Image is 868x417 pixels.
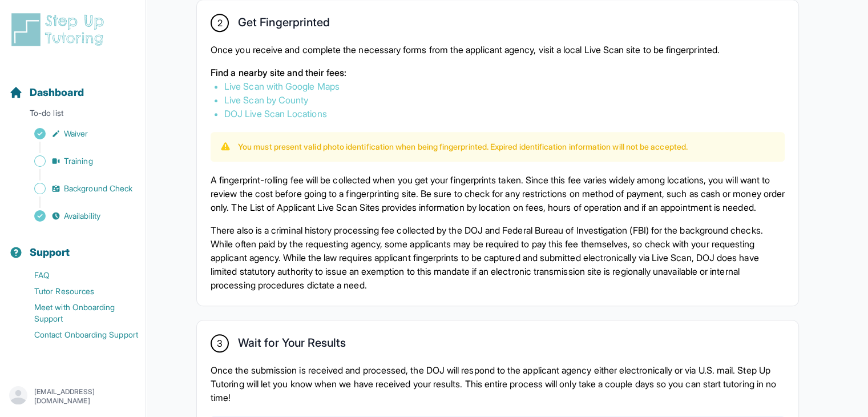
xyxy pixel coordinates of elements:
[64,183,132,194] span: Background Check
[5,107,141,123] p: To-do list
[5,66,141,105] button: Dashboard
[217,16,222,30] span: 2
[9,267,146,283] a: FAQ
[64,210,100,222] span: Availability
[30,244,70,260] span: Support
[224,108,327,119] a: DOJ Live Scan Locations
[9,181,146,197] a: Background Check
[211,66,785,79] p: Find a nearby site and their fees:
[9,126,146,142] a: Waiver
[34,387,136,406] p: [EMAIL_ADDRESS][DOMAIN_NAME]
[9,327,146,343] a: Contact Onboarding Support
[211,363,785,404] p: Once the submission is received and processed, the DOJ will respond to the applicant agency eithe...
[224,81,340,92] a: Live Scan with Google Maps
[64,128,88,139] span: Waiver
[9,11,111,48] img: logo
[217,336,223,350] span: 3
[30,85,84,101] span: Dashboard
[5,226,141,265] button: Support
[238,15,330,34] h2: Get Fingerprinted
[9,283,146,299] a: Tutor Resources
[211,173,785,214] p: A fingerprint-rolling fee will be collected when you get your fingerprints taken. Since this fee ...
[64,155,93,167] span: Training
[9,85,84,101] a: Dashboard
[238,336,346,354] h2: Wait for Your Results
[238,141,688,153] p: You must present valid photo identification when being fingerprinted. Expired identification info...
[9,208,146,224] a: Availability
[9,386,136,407] button: [EMAIL_ADDRESS][DOMAIN_NAME]
[224,94,308,106] a: Live Scan by County
[9,153,146,169] a: Training
[211,223,785,292] p: There also is a criminal history processing fee collected by the DOJ and Federal Bureau of Invest...
[211,43,785,57] p: Once you receive and complete the necessary forms from the applicant agency, visit a local Live S...
[9,299,146,327] a: Meet with Onboarding Support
